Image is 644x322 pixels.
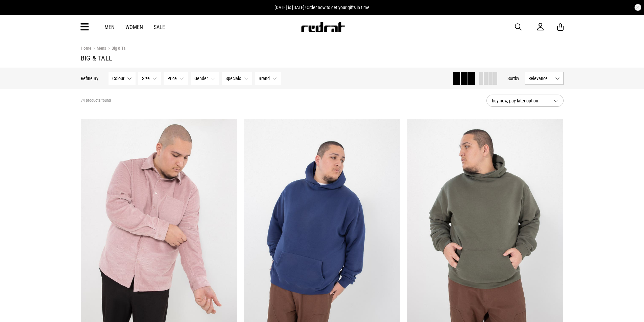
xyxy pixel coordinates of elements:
[138,72,161,85] button: Size
[81,46,91,51] a: Home
[507,74,519,82] button: Sortby
[222,72,252,85] button: Specials
[515,76,519,81] span: by
[525,72,564,85] button: Relevance
[81,98,111,103] span: 74 products found
[104,24,115,30] a: Men
[81,76,98,81] p: Refine By
[301,22,345,32] img: Redrat logo
[259,76,270,81] span: Brand
[528,76,552,81] span: Relevance
[91,46,106,52] a: Mens
[109,72,136,85] button: Colour
[492,97,548,105] span: buy now, pay later option
[275,5,369,10] span: [DATE] is [DATE]! Order now to get your gifts in time
[194,76,208,81] span: Gender
[164,72,188,85] button: Price
[125,24,143,30] a: Women
[106,46,127,52] a: Big & Tall
[167,76,177,81] span: Price
[255,72,281,85] button: Brand
[112,76,124,81] span: Colour
[154,24,165,30] a: Sale
[81,54,564,62] h1: Big & Tall
[191,72,219,85] button: Gender
[486,95,564,107] button: buy now, pay later option
[225,76,241,81] span: Specials
[142,76,150,81] span: Size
